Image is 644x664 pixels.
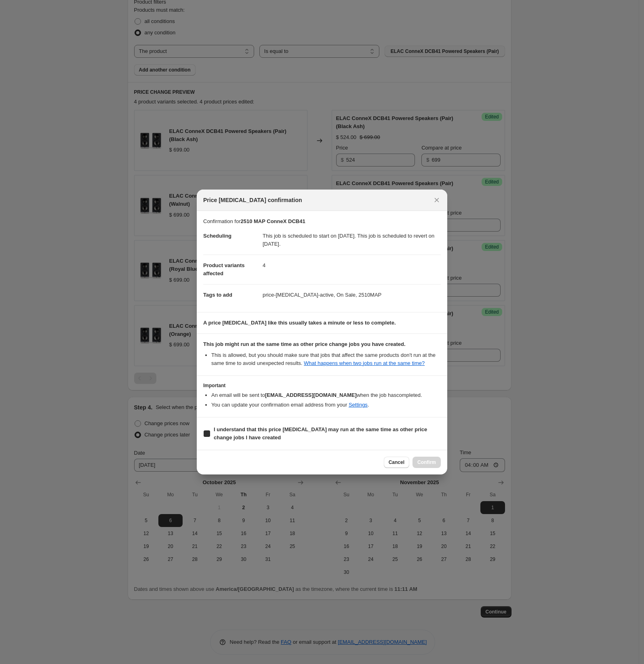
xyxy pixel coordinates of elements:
dd: 4 [263,255,441,276]
span: Product variants affected [203,262,245,276]
b: 2510 MAP ConneX DCB41 [240,218,305,224]
li: You can update your confirmation email address from your . [211,401,441,409]
dd: This job is scheduled to start on [DATE]. This job is scheduled to revert on [DATE]. [263,226,441,255]
b: This job might run at the same time as other price change jobs you have created. [203,341,406,347]
b: I understand that this price [MEDICAL_DATA] may run at the same time as other price change jobs I... [214,426,427,441]
p: Confirmation for [203,217,441,226]
span: Tags to add [203,292,232,298]
dd: price-[MEDICAL_DATA]-active, On Sale, 2510MAP [263,284,441,306]
li: This is allowed, but you should make sure that jobs that affect the same products don ' t run at ... [211,351,441,367]
a: Settings [349,402,368,408]
span: Price [MEDICAL_DATA] confirmation [203,196,302,204]
li: An email will be sent to when the job has completed . [211,391,441,399]
span: Scheduling [203,233,232,239]
button: Cancel [384,457,409,468]
span: Cancel [389,459,404,466]
h3: Important [203,382,441,389]
button: Close [431,194,442,206]
b: [EMAIL_ADDRESS][DOMAIN_NAME] [265,392,357,398]
b: A price [MEDICAL_DATA] like this usually takes a minute or less to complete. [203,320,396,326]
a: What happens when two jobs run at the same time? [304,360,425,366]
